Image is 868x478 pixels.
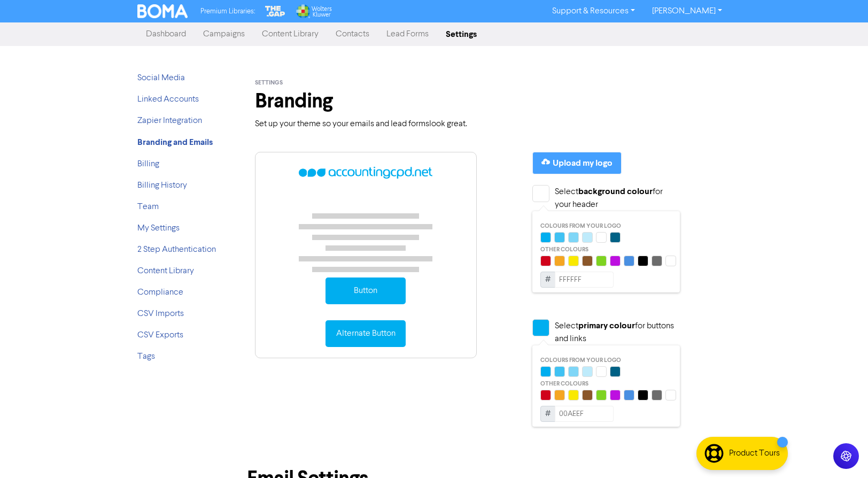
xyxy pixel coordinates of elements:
[540,357,621,364] span: Colours from your logo
[544,3,644,20] a: Support & Resources
[638,390,648,400] div: #000000
[137,74,185,82] a: Social Media
[554,366,565,377] div: #40c2f3
[137,181,187,190] a: Billing History
[578,320,635,331] strong: primary colour
[137,267,194,275] a: Content Library
[665,256,676,266] div: #FFFFFF
[540,366,551,377] div: #00aeef
[532,152,622,174] button: Upload my logo
[255,79,283,87] span: settings
[610,232,621,243] div: #006185
[578,186,653,197] strong: background colour
[532,185,675,211] div: Select for your header
[255,118,467,130] p: Set up your theme so your emails and lead forms look great.
[582,366,593,377] div: #bfebfb
[540,222,621,230] span: Colours from your logo
[582,256,593,266] div: #8B572A
[137,117,202,125] a: Zapier Integration
[137,95,199,104] a: Linked Accounts
[554,390,565,400] div: #F5A623
[532,319,675,345] div: Select for buttons and links
[137,288,183,297] a: Compliance
[137,137,213,148] strong: Branding and Emails
[638,256,648,266] div: #000000
[378,24,437,45] a: Lead Forms
[137,352,155,361] a: Tags
[554,232,565,243] div: #40c2f3
[596,390,607,400] div: #7ED321
[568,232,579,243] div: #7fd6f7
[253,24,327,45] a: Content Library
[255,89,467,113] h1: Branding
[295,4,331,18] img: Wolters Kluwer
[596,232,607,243] div: #ffffff
[540,390,551,400] div: #D0021B
[568,256,579,266] div: #F9E900
[137,203,159,211] a: Team
[327,24,378,45] a: Contacts
[568,366,579,377] div: #7fd6f7
[325,320,406,347] div: Alternate Button
[137,245,216,254] a: 2 Step Authentication
[596,256,607,266] div: #7ED321
[195,24,253,45] a: Campaigns
[554,256,565,266] div: #F5A623
[624,390,634,400] div: #4A90E2
[624,256,634,266] div: #4A90E2
[540,256,551,266] div: #D0021B
[137,138,213,147] a: Branding and Emails
[325,277,406,304] div: Button
[610,256,621,266] div: #BD10E0
[610,366,621,377] div: #006185
[540,246,588,253] span: Other colours
[137,160,159,168] a: Billing
[652,256,662,266] div: #6C6C6C
[299,167,432,179] img: LOGO
[137,4,188,18] img: BOMA Logo
[665,390,676,400] div: #FFFFFF
[540,272,555,288] span: #
[137,24,195,45] a: Dashboard
[137,310,184,318] a: CSV Imports
[137,224,180,233] a: My Settings
[200,8,255,15] span: Premium Libraries:
[644,3,731,20] a: [PERSON_NAME]
[652,390,662,400] div: #6C6C6C
[582,390,593,400] div: #8B572A
[263,4,287,18] img: The Gap
[610,390,621,400] div: #BD10E0
[137,331,183,340] a: CSV Exports
[568,390,579,400] div: #F9E900
[553,157,613,169] div: Upload my logo
[437,24,485,45] a: Settings
[815,427,868,478] iframe: Chat Widget
[582,232,593,243] div: #bfebfb
[540,406,555,422] span: #
[540,380,588,388] span: Other colours
[540,232,551,243] div: #00aeef
[596,366,607,377] div: #ffffff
